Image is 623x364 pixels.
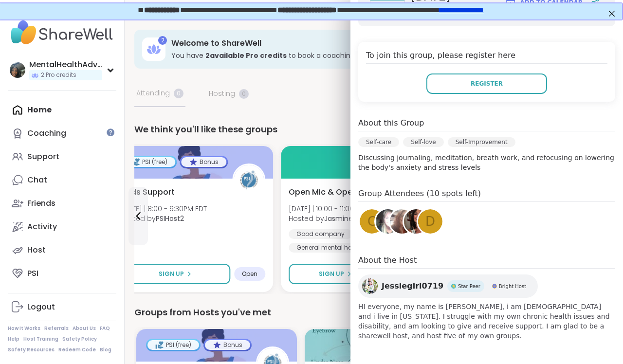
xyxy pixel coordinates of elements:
span: 12 [378,0,397,18]
div: Host [27,245,46,255]
span: 2 Pro credits [41,71,76,79]
a: Jinna [374,208,402,235]
img: Bright Host [492,284,497,289]
span: C [367,212,376,231]
div: MentalHealthAdvocate [29,59,102,70]
img: Star Peer [451,284,456,289]
img: MentalHealthAdvocate [10,62,25,78]
img: Jessiegirl0719 [362,278,378,294]
a: Activity [8,215,116,238]
a: Redeem Code [58,346,96,353]
button: Sign Up [289,264,382,284]
a: About Us [73,325,96,332]
h4: About this Group [358,117,424,129]
a: Blog [100,346,111,353]
a: How It Works [8,325,40,332]
div: We think you'll like these groups [134,123,609,136]
img: PSIHost2 [234,165,264,195]
h4: Group Attendees (10 spots left) [358,188,615,202]
a: Safety Resources [8,346,55,353]
span: Dads Support [120,186,175,198]
span: Bright Host [499,283,526,290]
a: Safety Policy [62,336,97,343]
div: Bonus [181,157,226,167]
span: Register [471,79,503,88]
div: PSI (free) [147,340,199,350]
h4: To join this group, please register here [366,50,607,64]
a: d [417,208,444,235]
img: dodi [390,209,414,234]
div: Good company [289,229,352,239]
div: 2 [158,36,167,45]
img: Jinna [376,209,400,234]
div: Activity [27,221,57,232]
h4: About the Host [358,255,615,269]
img: Suze03 [404,209,428,234]
div: Self-care [358,137,399,147]
span: Sign Up [159,270,184,278]
div: Self-love [403,137,443,147]
p: Discussing journaling, meditation, breath work, and refocusing on lowering the body's anxiety and... [358,153,615,172]
h3: You have to book a coaching group. [171,51,510,60]
a: Referrals [44,325,69,332]
span: HI everyone, my name is [PERSON_NAME], i am [DEMOGRAPHIC_DATA] and i live in [US_STATE]. I strugg... [358,302,615,341]
div: Bonus [205,340,250,350]
a: Host Training [23,336,58,343]
a: Suze03 [403,208,430,235]
h3: Welcome to ShareWell [171,38,510,49]
div: Friends [27,198,55,209]
button: Sign Up [120,264,230,284]
b: Jasmine95 [324,214,361,223]
a: Chat [8,168,116,192]
b: PSIHost2 [156,214,184,223]
a: PSI [8,262,116,285]
a: dodi [388,208,416,235]
div: Logout [27,302,55,312]
a: FAQ [100,325,110,332]
a: Jessiegirl0719Jessiegirl0719Star PeerStar PeerBright HostBright Host [358,274,538,298]
a: Friends [8,192,116,215]
a: Host [8,238,116,262]
img: ShareWell Nav Logo [8,16,116,50]
span: Open Mic & Open Hearts [289,186,385,198]
div: Support [27,151,59,162]
a: Coaching [8,122,116,145]
span: Jessiegirl0719 [382,280,443,292]
div: PSI [27,268,38,279]
div: Self-Improvement [448,137,515,147]
div: General mental health [289,243,371,253]
iframe: Spotlight [107,128,114,136]
span: Hosted by [120,214,207,223]
a: C [358,208,385,235]
span: d [425,212,435,231]
div: Chat [27,175,47,185]
div: Groups from Hosts you've met [134,306,609,319]
div: Coaching [27,128,66,139]
a: Help [8,336,19,343]
span: Hosted by [289,214,377,223]
span: [DATE] | 8:00 - 9:30PM EDT [120,204,207,214]
span: Open [242,270,257,278]
button: Register [426,73,547,94]
a: Support [8,145,116,168]
span: [DATE] | 10:00 - 11:00PM EDT [289,204,377,214]
span: Star Peer [458,283,480,290]
div: PSI (free) [124,157,175,167]
span: Sign Up [319,270,344,278]
b: 2 available Pro credit s [205,51,287,60]
a: Logout [8,295,116,319]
